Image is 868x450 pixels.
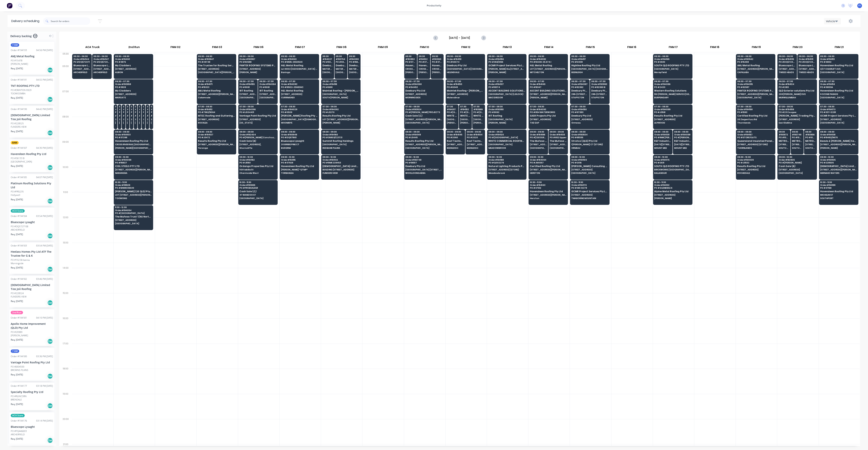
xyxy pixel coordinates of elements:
[447,105,457,108] span: 07:30
[198,71,235,73] span: [GEOGRAPHIC_DATA][PERSON_NAME]
[653,44,694,52] div: FNM 17
[281,89,318,92] span: H&L Metal Roofing
[570,44,611,52] div: FNM 15
[93,68,110,70] span: [STREET_ADDRESS][PERSON_NAME] (STORE)
[779,64,796,67] span: Bluescope Lysaght
[447,58,483,60] span: Order # 194151
[281,61,318,63] span: PO # 51515-25505HC
[239,93,256,95] span: [STREET_ADDRESS]
[419,64,429,67] span: Havendeen Roofing Pty Ltd
[737,61,774,63] span: PO # 15469
[119,108,120,111] span: # 194122
[488,58,525,60] span: Order # 194156
[571,55,608,57] span: 05:30 - 06:30
[654,64,691,67] span: SOUTH QLD ROOFING PTY LTD
[737,89,774,92] span: PANTEX ROOFING SYSTEMS PTY LTD
[737,96,774,99] span: [GEOGRAPHIC_DATA]
[405,83,442,85] span: Order # 194060
[826,19,837,23] div: Vehicle
[654,93,691,95] span: 150 [PERSON_NAME] SERVICE [GEOGRAPHIC_DATA] (MULTI SPAN SITE, [GEOGRAPHIC_DATA][PERSON_NAME])
[115,68,152,70] span: [STREET_ADDRESS]
[405,58,416,60] span: # 192853
[591,96,608,99] span: STAPYLTON
[737,83,774,85] span: Order # 194015
[405,61,416,63] span: PO # 37288 B
[139,105,140,108] span: 07:30
[571,58,608,60] span: Order # 194117
[281,83,318,85] span: Order # 194083
[73,64,90,67] span: Bluescope Lysaght
[11,108,27,111] div: Order # 194190
[654,89,691,92] span: Western Roofing Solutions
[432,55,442,57] span: 05:30
[51,17,90,25] input: Search for orders
[488,64,525,67] span: GCMR Project Services Pty Ltd
[779,80,815,82] span: 06:30 - 07:30
[779,105,815,108] span: 07:30 - 08:30
[654,105,691,108] span: 07:30 - 08:30
[737,105,774,108] span: 07:30 - 08:30
[694,44,735,52] div: FNM 18
[571,83,588,85] span: Order # 194087
[425,3,443,8] div: productivity
[115,61,152,63] span: PO # 3875
[47,97,53,102] div: Del
[447,83,483,85] span: Order # 194153
[654,68,691,70] span: [GEOGRAPHIC_DATA]
[321,44,362,52] div: FNM 08
[198,86,235,88] span: PO # 15323
[820,71,857,73] span: [GEOGRAPHIC_DATA]
[322,89,359,92] span: Maintek Roofing - [PERSON_NAME]
[198,89,235,92] span: AMJ Metal Roofing
[73,55,90,57] span: 05:30 - 06:30
[736,44,777,52] div: FNM 19
[405,80,442,82] span: 06:30 - 07:30
[336,68,346,70] span: MATER HOSPITAL MERCY AV
[530,64,566,67] span: H&L Metal Roofing
[820,55,857,57] span: 05:30 - 06:30
[198,105,235,108] span: 07:30 - 08:30
[239,83,256,85] span: Order # 194155
[530,58,566,60] span: Order # 194082
[239,58,276,60] span: Order # 193957
[115,93,152,95] span: [STREET_ADDRESS]
[779,96,815,99] span: MURWILLUMBAH
[259,80,276,82] span: 06:30 - 07:30
[571,105,608,108] span: 07:30 - 08:30
[530,89,566,92] span: ASCENT BUILDING SOLUTIONS PTY LTD
[571,89,588,92] span: Dowbury Pty Ltd
[47,67,53,73] div: Del
[349,64,359,67] span: Dowbury Pty Ltd
[115,105,116,108] span: 07:30
[198,96,235,99] span: Calamvale
[115,89,152,92] span: My Cladders
[115,71,152,73] span: ALBION
[281,86,318,88] span: PO # 51502-25683HC
[349,61,359,63] span: PO # RMK 93647
[571,61,608,63] span: PO # 12338
[488,55,525,57] span: 05:30 - 06:30
[59,89,72,114] div: 07:00
[115,86,152,88] span: PO # 3828
[820,105,857,108] span: 07:30 - 08:30
[198,68,235,70] span: [STREET_ADDRESS]
[281,80,318,82] span: 06:30 - 07:30
[779,86,815,88] span: PO # 2613
[127,105,128,108] span: 07:30
[281,58,318,60] span: Order # 194140
[591,83,608,85] span: Order # 193993
[11,43,19,47] span: 7 AM
[11,67,23,70] span: Req. [DATE]
[405,71,416,73] span: [PERSON_NAME][GEOGRAPHIC_DATA]
[488,96,525,99] span: MACGREGOR
[488,83,525,85] span: Order # 194137
[239,55,276,57] span: 05:30 - 06:30
[591,86,608,88] span: PO # 82360 B
[528,44,569,52] div: FNM 14
[530,61,566,63] span: PO # 51448-25.574.1
[487,44,528,52] div: FNM 13
[779,58,796,60] span: Order # 194135
[820,86,857,88] span: PO # 36133A
[336,55,346,57] span: 05:30
[115,55,152,57] span: 05:30 - 06:30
